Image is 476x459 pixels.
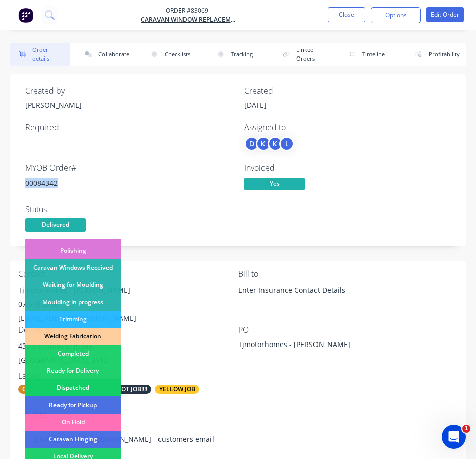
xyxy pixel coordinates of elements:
div: Ready for Delivery [25,362,121,379]
div: Required [25,123,232,132]
div: CARAVAN WINDOW [18,385,83,394]
div: Tjmotorhomes - [PERSON_NAME]07 578 0786[EMAIL_ADDRESS][DOMAIN_NAME] [18,283,238,325]
div: Waiting for Moulding [25,276,121,294]
button: Edit Order [426,7,464,22]
div: D [244,136,259,151]
button: Profitability [406,43,466,66]
div: Assigned to [244,123,451,132]
div: PO [238,325,458,335]
div: Bill to [238,269,458,279]
div: Tjmotorhomes - [PERSON_NAME] [18,283,238,297]
span: [DATE] [244,100,267,110]
button: Tracking [208,43,268,66]
img: Factory [18,8,33,23]
div: Contact [18,269,238,279]
div: Trimming [25,311,121,328]
div: Enter Insurance Contact Details [238,283,458,297]
div: YELLOW JOB [155,385,199,394]
button: Order details [10,43,70,66]
div: Tjmotorhomes - [PERSON_NAME] [238,339,364,353]
div: 07 578 0786 [18,297,238,311]
div: Moulding in progress [25,294,121,311]
span: 1 [462,425,470,433]
button: Delivered [25,218,86,234]
button: DKKL [244,136,294,151]
div: [EMAIL_ADDRESS][DOMAIN_NAME] [18,311,238,325]
div: Ready for Pickup [25,396,121,414]
span: Yes [244,178,305,190]
button: Collaborate [76,43,136,66]
div: Deliver to [18,325,238,335]
a: Caravan Window Replacements [141,15,237,24]
div: 00084342 [25,178,232,188]
div: Enter Insurance Contact Details [238,283,458,315]
span: Order #83069 - [141,6,237,15]
div: [PERSON_NAME] [25,100,232,110]
button: Checklists [142,43,202,66]
div: [GEOGRAPHIC_DATA], 3110 [18,353,238,367]
span: Delivered [25,218,86,231]
div: Notes [25,410,451,420]
div: K [256,136,271,151]
div: Invoiced [244,163,451,173]
div: Caravan Hinging [25,431,121,448]
div: MYOB Order # [25,163,232,173]
div: Created by [25,86,232,96]
div: 43b koromiko st Judea[GEOGRAPHIC_DATA], 3110 [18,339,238,371]
button: Close [328,7,365,22]
div: Welding Fabrication [25,328,121,345]
div: Status [25,205,232,214]
button: Options [371,7,421,23]
div: K [268,136,283,151]
div: Completed [25,345,121,362]
div: [EMAIL_ADDRESS][DOMAIN_NAME] - customers email [25,424,451,454]
div: Dispatched [25,379,121,396]
div: On Hold [25,414,121,431]
div: Created [244,86,451,96]
div: L [279,136,294,151]
button: Linked Orders [274,43,334,66]
div: Labels [18,371,238,381]
div: Polishing [25,242,121,259]
iframe: Intercom live chat [442,425,466,449]
div: 43b koromiko st Judea [18,339,238,353]
button: Timeline [340,43,400,66]
div: Caravan Windows Received [25,259,121,276]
